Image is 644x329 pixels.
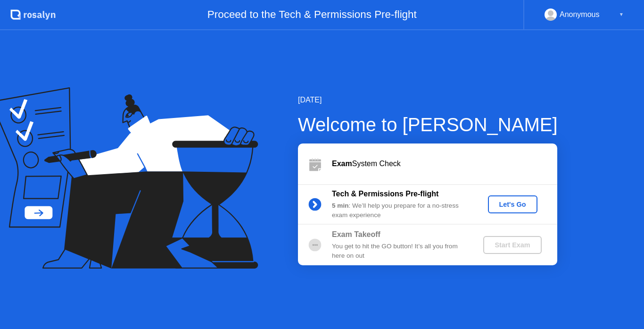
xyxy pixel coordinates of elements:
[332,158,557,169] div: System Check
[332,201,468,220] div: : We’ll help you prepare for a no-stress exam experience
[332,160,352,168] b: Exam
[488,195,537,213] button: Let's Go
[298,110,558,139] div: Welcome to [PERSON_NAME]
[332,230,380,238] b: Exam Takeoff
[332,242,468,261] div: You get to hit the GO button! It’s all you from here on out
[487,241,537,249] div: Start Exam
[298,94,558,106] div: [DATE]
[483,236,541,254] button: Start Exam
[619,8,624,21] div: ▼
[560,8,600,21] div: Anonymous
[332,202,349,209] b: 5 min
[492,201,534,208] div: Let's Go
[332,190,438,198] b: Tech & Permissions Pre-flight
